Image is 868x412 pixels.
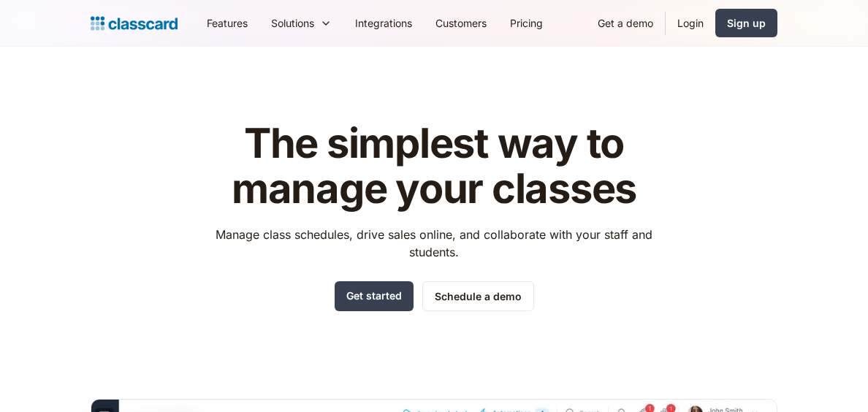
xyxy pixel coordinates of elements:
h1: The simplest way to manage your classes [202,121,666,211]
a: Get started [335,281,414,311]
div: Solutions [259,7,343,39]
p: Manage class schedules, drive sales online, and collaborate with your staff and students. [202,226,666,261]
a: Logo [91,13,178,34]
a: Get a demo [586,7,665,39]
a: Integrations [343,7,424,39]
div: Solutions [271,15,314,31]
a: Customers [424,7,498,39]
a: Login [666,7,715,39]
a: Features [195,7,259,39]
a: Pricing [498,7,555,39]
div: Sign up [727,15,766,31]
a: Sign up [715,9,777,37]
a: Schedule a demo [422,281,534,311]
